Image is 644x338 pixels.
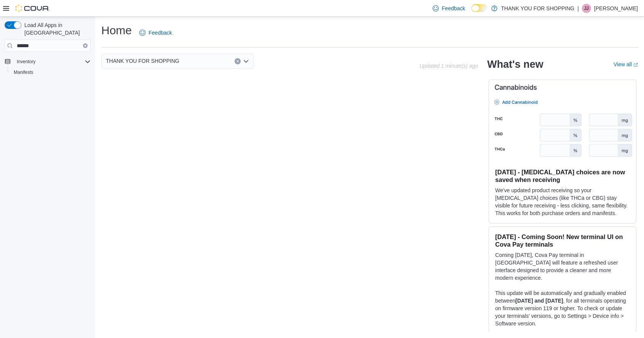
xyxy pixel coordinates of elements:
[17,59,35,65] span: Inventory
[430,1,468,16] a: Feedback
[471,12,472,13] span: Dark Mode
[2,56,94,67] button: Inventory
[487,58,543,70] h2: What's new
[11,68,36,77] a: Manifests
[582,4,591,13] div: Jordan Jarrell
[495,168,630,183] h3: [DATE] - [MEDICAL_DATA] choices are now saved when receiving
[21,21,91,37] span: Load All Apps in [GEOGRAPHIC_DATA]
[471,4,487,12] input: Dark Mode
[495,233,630,248] h3: [DATE] - Coming Soon! New terminal UI on Cova Pay terminals
[5,53,91,97] nav: Complex example
[442,5,465,12] span: Feedback
[584,4,589,13] span: JJ
[501,4,575,13] p: THANK YOU FOR SHOPPING
[101,23,132,38] h1: Home
[633,63,638,67] svg: External link
[14,69,33,75] span: Manifests
[106,56,179,65] span: THANK YOU FOR SHOPPING
[243,58,249,64] button: Open list of options
[149,29,172,37] span: Feedback
[235,58,241,64] button: Clear input
[495,289,630,327] p: This update will be automatically and gradually enabled between , for all terminals operating on ...
[14,57,38,66] button: Inventory
[15,5,50,12] img: Cova
[8,67,94,78] button: Manifests
[577,4,579,13] p: |
[419,63,478,69] p: Updated 1 minute(s) ago
[14,57,91,66] span: Inventory
[594,4,638,13] p: [PERSON_NAME]
[83,43,88,48] button: Clear input
[495,251,630,282] p: Coming [DATE], Cova Pay terminal in [GEOGRAPHIC_DATA] will feature a refreshed user interface des...
[515,298,563,304] strong: [DATE] and [DATE]
[136,25,175,40] a: Feedback
[495,187,630,217] p: We've updated product receiving so your [MEDICAL_DATA] choices (like THCa or CBG) stay visible fo...
[614,61,638,67] a: View allExternal link
[11,68,91,77] span: Manifests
